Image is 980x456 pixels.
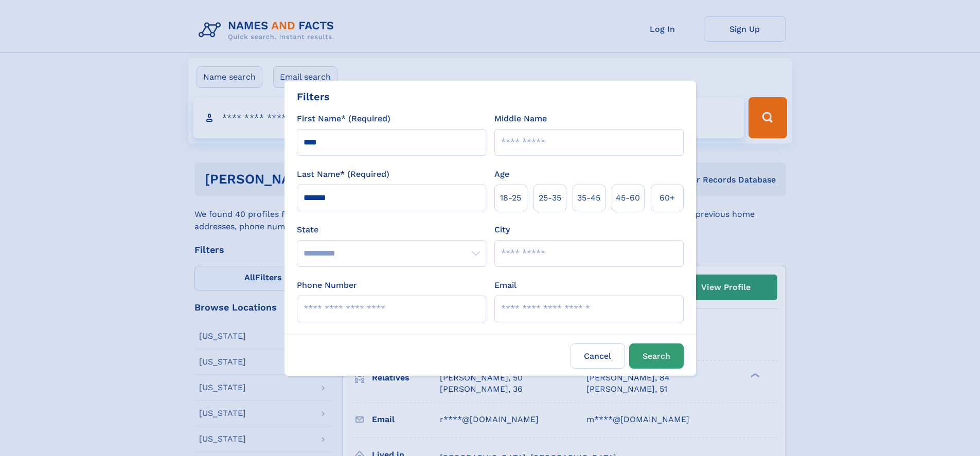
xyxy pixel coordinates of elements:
[297,279,357,291] label: Phone Number
[297,224,486,236] label: State
[494,279,516,291] label: Email
[494,168,509,180] label: Age
[577,192,600,204] span: 35‑45
[539,192,561,204] span: 25‑35
[297,89,330,104] div: Filters
[494,113,547,125] label: Middle Name
[660,192,675,204] span: 60+
[629,343,684,369] button: Search
[297,113,390,125] label: First Name* (Required)
[616,192,640,204] span: 45‑60
[500,192,521,204] span: 18‑25
[571,343,625,369] label: Cancel
[297,168,389,180] label: Last Name* (Required)
[494,224,510,236] label: City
